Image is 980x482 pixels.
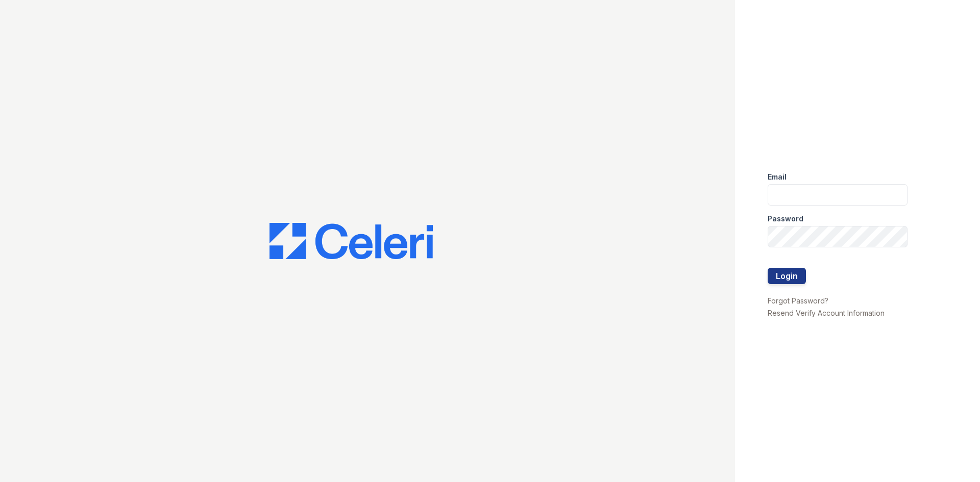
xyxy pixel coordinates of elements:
[768,172,787,182] label: Email
[768,268,806,284] button: Login
[768,214,803,224] label: Password
[269,223,433,260] img: CE_Logo_Blue-a8612792a0a2168367f1c8372b55b34899dd931a85d93a1a3d3e32e68fde9ad4.png
[768,296,828,305] a: Forgot Password?
[768,309,885,317] a: Resend Verify Account Information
